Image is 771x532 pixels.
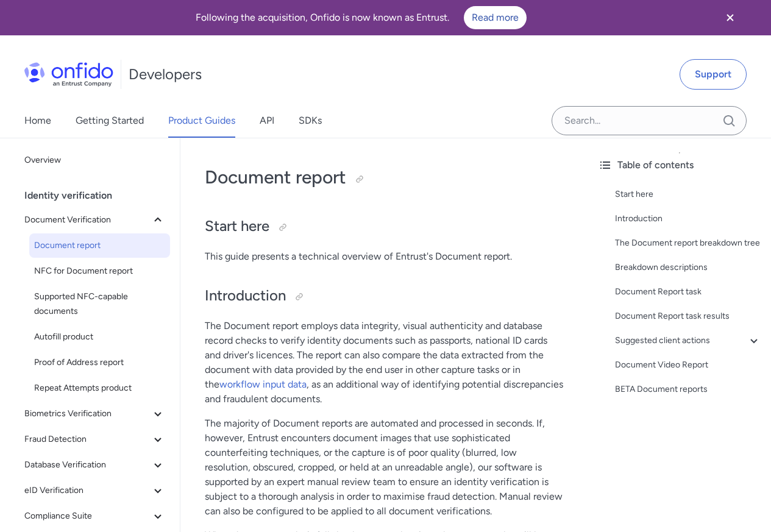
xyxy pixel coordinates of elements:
[615,358,761,372] a: Document Video Report
[299,104,322,138] a: SDKs
[615,285,761,299] a: Document Report task
[29,350,170,375] a: Proof of Address report
[29,259,170,283] a: NFC for Document report
[598,158,761,172] div: Table of contents
[723,10,737,25] svg: Close banner
[680,59,747,90] a: Support
[260,104,274,138] a: API
[24,153,165,168] span: Overview
[24,406,151,421] span: Biometrics Verification
[24,62,113,87] img: Onfido Logo
[615,382,761,397] a: BETA Document reports
[20,504,170,528] button: Compliance Suite
[615,260,761,275] a: Breakdown descriptions
[34,238,165,253] span: Document report
[219,378,307,390] a: workflow input data
[615,211,761,226] a: Introduction
[24,483,151,498] span: eID Verification
[464,6,527,29] a: Read more
[552,106,747,135] input: Onfido search input field
[205,216,564,237] h2: Start here
[29,376,170,400] a: Repeat Attempts product
[615,187,761,202] a: Start here
[615,309,761,324] a: Document Report task results
[76,104,144,138] a: Getting Started
[34,355,165,370] span: Proof of Address report
[20,208,170,232] button: Document Verification
[34,330,165,344] span: Autofill product
[24,509,151,523] span: Compliance Suite
[20,453,170,477] button: Database Verification
[24,183,175,208] div: Identity verification
[29,285,170,324] a: Supported NFC-capable documents
[129,65,202,84] h1: Developers
[205,286,564,307] h2: Introduction
[205,319,564,406] p: The Document report employs data integrity, visual authenticity and database record checks to ver...
[15,6,708,29] div: Following the acquisition, Onfido is now known as Entrust.
[708,2,753,33] button: Close banner
[205,249,564,264] p: This guide presents a technical overview of Entrust's Document report.
[168,104,235,138] a: Product Guides
[29,325,170,349] a: Autofill product
[24,213,151,227] span: Document Verification
[24,458,151,472] span: Database Verification
[20,148,170,172] a: Overview
[29,233,170,258] a: Document report
[34,289,165,319] span: Supported NFC-capable documents
[205,165,564,190] h1: Document report
[615,333,761,348] a: Suggested client actions
[205,416,564,519] p: The majority of Document reports are automated and processed in seconds. If, however, Entrust enc...
[20,402,170,426] button: Biometrics Verification
[20,427,170,452] button: Fraud Detection
[20,478,170,503] button: eID Verification
[24,104,51,138] a: Home
[615,236,761,250] a: The Document report breakdown tree
[34,264,165,278] span: NFC for Document report
[34,381,165,395] span: Repeat Attempts product
[24,432,151,447] span: Fraud Detection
